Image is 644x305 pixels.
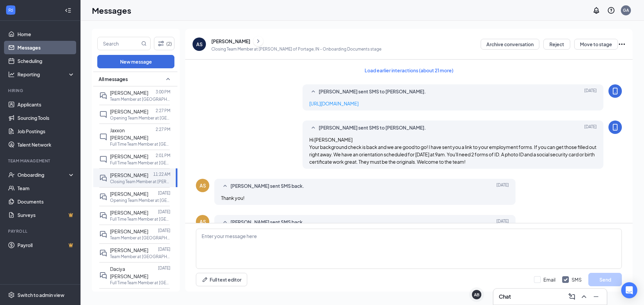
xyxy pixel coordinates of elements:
p: 2:27 PM [156,127,170,132]
p: Team Member at [GEOGRAPHIC_DATA][PERSON_NAME] of Portage, [GEOGRAPHIC_DATA] [110,235,170,241]
svg: Pen [202,276,208,283]
p: Closing Team Member at [PERSON_NAME] of Portage, [GEOGRAPHIC_DATA] [110,179,170,184]
span: [PERSON_NAME] [110,191,148,197]
button: Reject [543,39,570,50]
p: [DATE] [158,209,170,215]
h3: Chat [499,293,511,300]
svg: MagnifyingGlass [141,41,147,46]
a: Talent Network [17,138,75,151]
svg: QuestionInfo [607,6,615,14]
svg: DoubleChat [99,230,107,238]
div: AS [196,41,203,48]
span: Hi [PERSON_NAME] Your background check is back and we are good to go! I have sent you a link to y... [309,137,596,165]
span: All messages [99,76,128,82]
p: Opening Team Member at [GEOGRAPHIC_DATA][PERSON_NAME] of Portage, [GEOGRAPHIC_DATA] [110,115,170,121]
button: ComposeMessage [567,291,577,302]
svg: SmallChevronUp [221,182,229,190]
span: [PERSON_NAME] sent SMS back. [230,218,304,226]
button: Send [588,273,622,286]
a: Sourcing Tools [17,111,75,125]
div: Team Management [8,158,73,164]
svg: DoubleChat [99,249,107,257]
svg: DoubleChat [99,272,107,280]
a: SurveysCrown [17,208,75,222]
p: 2:01 PM [156,153,170,158]
p: [DATE] [158,265,170,271]
div: AS [200,218,206,225]
p: Closing Team Member at [PERSON_NAME] of Portage, IN - Onboarding Documents stage [211,46,381,52]
p: Full Time Team Member at [GEOGRAPHIC_DATA][PERSON_NAME] of Portage, [GEOGRAPHIC_DATA] [110,216,170,222]
button: Load earlier interactions (about 21 more) [359,65,459,76]
svg: DoubleChat [99,193,107,201]
button: ChevronRight [253,36,263,46]
svg: ChevronUp [580,293,588,301]
div: AS [200,182,206,189]
span: [PERSON_NAME] sent SMS to [PERSON_NAME]. [319,124,426,132]
span: [PERSON_NAME] [110,210,148,216]
button: Minimize [591,291,601,302]
p: Full Time Team Member at [GEOGRAPHIC_DATA][PERSON_NAME] of Portage, [GEOGRAPHIC_DATA] [110,280,170,286]
a: Team [17,181,75,195]
span: [PERSON_NAME] [110,153,148,159]
span: [PERSON_NAME] [110,228,148,234]
svg: DoubleChat [99,174,107,182]
svg: SmallChevronUp [221,218,229,226]
p: Opening Team Member at [GEOGRAPHIC_DATA][PERSON_NAME] of Portage, [GEOGRAPHIC_DATA] [110,198,170,203]
svg: SmallChevronUp [309,88,317,96]
div: Hiring [8,88,73,93]
svg: Notifications [592,6,600,14]
div: GA [623,7,629,13]
p: 11:22 AM [153,171,170,177]
div: Reporting [17,71,75,78]
svg: DoubleChat [99,92,107,100]
svg: ComposeMessage [568,293,576,301]
span: [PERSON_NAME] [110,172,148,178]
svg: MobileSms [611,87,619,95]
svg: UserCheck [8,171,15,178]
p: Full Time Team Member at [GEOGRAPHIC_DATA][PERSON_NAME] of Portage, [GEOGRAPHIC_DATA] [110,141,170,147]
span: Jaxxon [PERSON_NAME] [110,127,148,141]
svg: MobileSms [611,123,619,131]
svg: Collapse [65,7,71,14]
button: Full text editorPen [196,273,247,286]
a: [URL][DOMAIN_NAME] [309,100,359,106]
svg: Settings [8,292,15,298]
p: [DATE] [158,190,170,196]
p: Full Time Team Member at [GEOGRAPHIC_DATA][PERSON_NAME] of Portage, [GEOGRAPHIC_DATA] [110,160,170,166]
span: [PERSON_NAME] sent SMS to [PERSON_NAME]. [319,88,426,96]
div: Switch to admin view [17,292,64,298]
svg: Analysis [8,71,15,78]
svg: DoubleChat [99,212,107,220]
button: New message [97,55,174,68]
div: Onboarding [17,171,69,178]
a: PayrollCrown [17,238,75,252]
button: Archive conversation [481,39,539,50]
span: [DATE] [496,182,509,190]
p: 2:27 PM [156,108,170,113]
a: Job Postings [17,125,75,138]
svg: Ellipses [618,40,626,48]
a: Home [17,27,75,41]
svg: SmallChevronUp [309,124,317,132]
span: Daciya [PERSON_NAME] [110,266,148,279]
div: Open Intercom Messenger [621,282,637,298]
span: [PERSON_NAME] [110,247,148,253]
span: [PERSON_NAME] sent SMS back. [230,182,304,190]
svg: Minimize [592,293,600,301]
input: Search [98,37,140,50]
svg: Filter [157,40,165,48]
a: Messages [17,41,75,54]
button: ChevronUp [579,291,589,302]
p: 3:00 PM [156,89,170,95]
span: [DATE] [496,218,509,226]
a: Applicants [17,98,75,111]
span: Thank you! [221,195,245,201]
p: [DATE] [158,246,170,252]
svg: SmallChevronUp [164,75,172,83]
span: [PERSON_NAME] [110,108,148,115]
svg: ChatInactive [99,155,107,163]
span: [DATE] [584,124,597,132]
button: Filter (2) [154,37,174,50]
svg: ChevronRight [255,37,262,45]
svg: WorkstreamLogo [7,7,14,13]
